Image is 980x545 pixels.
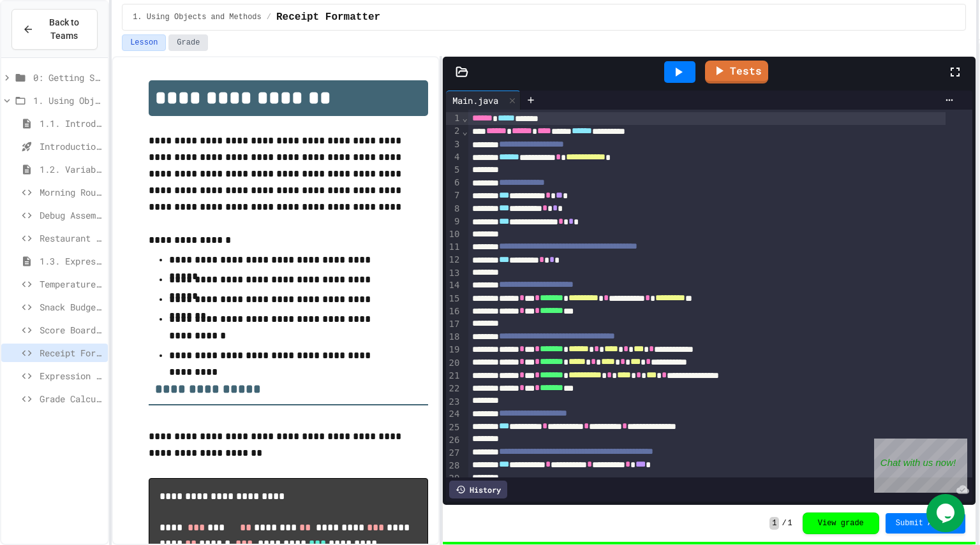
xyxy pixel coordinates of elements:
[446,91,521,110] div: Main.java
[788,518,792,528] span: 1
[40,185,103,199] span: Morning Routine Fix
[40,231,103,245] span: Restaurant Order System
[40,369,103,382] span: Expression Evaluator Fix
[446,203,462,215] div: 8
[446,318,462,331] div: 17
[461,126,468,136] span: Fold line
[40,140,103,153] span: Introduction to Algorithms, Programming, and Compilers
[122,34,166,51] button: Lesson
[40,323,103,337] span: Score Board Fixer
[446,164,462,177] div: 5
[446,357,462,370] div: 20
[461,113,468,123] span: Fold line
[276,10,380,25] span: Receipt Formatter
[449,481,507,498] div: History
[782,518,786,528] span: /
[40,163,103,176] span: 1.2. Variables and Data Types
[40,277,103,291] span: Temperature Display Fix
[769,517,779,530] span: 1
[446,279,462,292] div: 14
[446,228,462,241] div: 10
[40,117,103,130] span: 1.1. Introduction to Algorithms, Programming, and Compilers
[446,408,462,421] div: 24
[446,447,462,460] div: 27
[446,421,462,434] div: 25
[926,494,967,532] iframe: chat widget
[33,71,103,84] span: 0: Getting Started
[446,177,462,189] div: 6
[133,12,262,22] span: 1. Using Objects and Methods
[446,151,462,164] div: 4
[11,9,98,50] button: Back to Teams
[168,34,208,51] button: Grade
[267,12,271,22] span: /
[874,439,967,493] iframe: chat widget
[40,300,103,314] span: Snack Budget Tracker
[446,125,462,138] div: 2
[40,208,103,222] span: Debug Assembly
[705,61,768,84] a: Tests
[446,254,462,266] div: 12
[446,331,462,344] div: 18
[40,254,103,268] span: 1.3. Expressions and Output [New]
[446,112,462,125] div: 1
[446,396,462,409] div: 23
[896,518,956,528] span: Submit Answer
[446,189,462,202] div: 7
[446,241,462,254] div: 11
[40,346,103,360] span: Receipt Formatter
[446,434,462,447] div: 26
[446,305,462,318] div: 16
[446,94,505,107] div: Main.java
[446,293,462,305] div: 15
[446,472,462,485] div: 29
[446,370,462,382] div: 21
[446,382,462,395] div: 22
[446,344,462,356] div: 19
[40,392,103,405] span: Grade Calculator Pro
[446,460,462,472] div: 28
[41,16,87,43] span: Back to Teams
[446,215,462,228] div: 9
[886,513,966,534] button: Submit Answer
[446,138,462,151] div: 3
[803,512,879,534] button: View grade
[446,267,462,280] div: 13
[33,94,103,107] span: 1. Using Objects and Methods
